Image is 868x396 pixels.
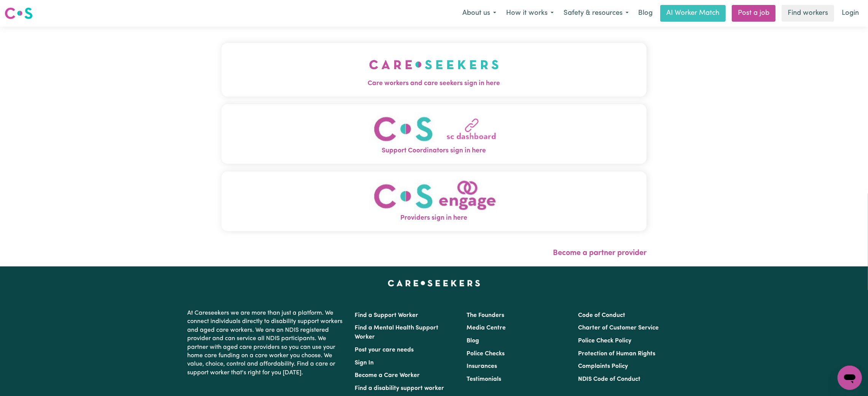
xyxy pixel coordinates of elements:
[837,5,863,22] a: Login
[221,213,647,223] span: Providers sign in here
[221,171,647,231] button: Providers sign in here
[838,366,862,390] iframe: Button to launch messaging window, conversation in progress
[559,5,634,21] button: Safety & resources
[355,325,439,340] a: Find a Mental Health Support Worker
[467,338,479,344] a: Blog
[501,5,559,21] button: How it works
[578,338,631,344] a: Police Check Policy
[355,385,444,391] a: Find a disability support worker
[221,43,647,96] button: Care workers and care seekers sign in here
[355,372,420,379] a: Become a Care Worker
[355,360,374,366] a: Sign In
[660,5,726,22] a: AI Worker Match
[467,325,506,331] a: Media Centre
[578,363,628,369] a: Complaints Policy
[221,104,647,164] button: Support Coordinators sign in here
[457,5,501,21] button: About us
[467,363,497,369] a: Insurances
[578,325,659,331] a: Charter of Customer Service
[388,280,480,286] a: Careseekers home page
[782,5,834,22] a: Find workers
[5,5,33,22] a: Careseekers logo
[467,351,505,357] a: Police Checks
[732,5,776,22] a: Post a job
[467,312,504,318] a: The Founders
[467,376,501,382] a: Testimonials
[221,146,647,156] span: Support Coordinators sign in here
[221,79,647,89] span: Care workers and care seekers sign in here
[553,249,647,257] a: Become a partner provider
[578,312,625,318] a: Code of Conduct
[188,306,346,380] p: At Careseekers we are more than just a platform. We connect individuals directly to disability su...
[578,351,655,357] a: Protection of Human Rights
[578,376,640,382] a: NDIS Code of Conduct
[634,5,657,22] a: Blog
[355,347,414,353] a: Post your care needs
[355,312,419,318] a: Find a Support Worker
[5,6,33,20] img: Careseekers logo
